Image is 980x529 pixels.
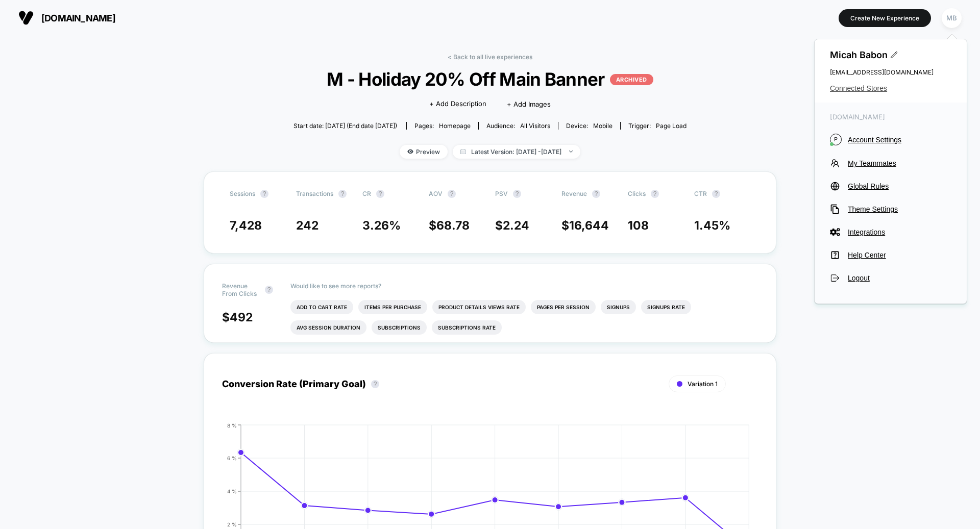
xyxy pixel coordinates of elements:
[628,122,687,130] div: Trigger:
[400,145,448,159] span: Preview
[222,282,260,297] span: Revenue From Clicks
[830,204,951,214] button: Theme Settings
[628,218,649,233] span: 108
[531,300,596,314] li: Pages Per Session
[41,13,115,23] span: [DOMAIN_NAME]
[313,68,667,90] span: M - Holiday 20% Off Main Banner
[227,488,237,494] tspan: 4 %
[593,122,612,130] span: mobile
[18,10,34,26] img: Visually logo
[453,145,580,159] span: Latest Version: [DATE] - [DATE]
[227,455,237,461] tspan: 6 %
[830,227,951,237] button: Integrations
[513,190,521,198] button: ?
[561,190,587,197] span: Revenue
[561,218,609,233] span: $
[486,122,550,130] div: Audience:
[656,122,687,130] span: Page Load
[848,205,951,213] span: Theme Settings
[460,149,466,154] img: calendar
[265,286,273,294] button: ?
[414,122,471,130] div: Pages:
[432,320,502,335] li: Subscriptions Rate
[436,218,470,233] span: 68.78
[429,218,470,233] span: $
[641,300,691,314] li: Signups Rate
[848,136,951,144] span: Account Settings
[495,190,508,197] span: PSV
[429,99,486,109] span: + Add Description
[688,380,718,388] span: Variation 1
[290,300,353,314] li: Add To Cart Rate
[227,422,237,428] tspan: 8 %
[230,218,262,233] span: 7,428
[848,251,951,259] span: Help Center
[230,190,255,197] span: Sessions
[569,218,609,233] span: 16,644
[495,218,529,233] span: $
[296,218,318,233] span: 242
[601,300,636,314] li: Signups
[227,521,237,527] tspan: 2 %
[712,190,720,198] button: ?
[448,190,456,198] button: ?
[338,190,347,198] button: ?
[651,190,659,198] button: ?
[372,320,427,335] li: Subscriptions
[293,122,397,130] span: Start date: [DATE] (End date [DATE])
[371,380,379,388] button: ?
[569,150,573,153] img: end
[358,300,427,314] li: Items Per Purchase
[848,159,951,167] span: My Teammates
[939,8,965,29] button: MB
[558,122,620,130] span: Device:
[848,274,951,282] span: Logout
[694,218,730,233] span: 1.45 %
[839,9,931,27] button: Create New Experience
[830,134,842,145] i: P
[439,122,471,130] span: homepage
[610,74,653,85] p: ARCHIVED
[230,310,253,324] span: 492
[362,218,401,233] span: 3.26 %
[848,182,951,190] span: Global Rules
[520,122,550,130] span: All Visitors
[628,190,646,197] span: Clicks
[694,190,707,197] span: CTR
[830,158,951,168] button: My Teammates
[290,320,366,335] li: Avg Session Duration
[830,273,951,283] button: Logout
[260,190,268,198] button: ?
[222,310,253,324] span: $
[830,134,951,145] button: PAccount Settings
[290,282,758,290] p: Would like to see more reports?
[362,190,371,197] span: CR
[429,190,443,197] span: AOV
[848,228,951,236] span: Integrations
[830,68,951,76] span: [EMAIL_ADDRESS][DOMAIN_NAME]
[830,181,951,191] button: Global Rules
[296,190,333,197] span: Transactions
[448,53,532,61] a: < Back to all live experiences
[507,100,551,108] span: + Add Images
[15,10,118,26] button: [DOMAIN_NAME]
[830,49,951,60] span: Micah Babon
[376,190,384,198] button: ?
[942,8,962,28] div: MB
[432,300,526,314] li: Product Details Views Rate
[830,113,951,121] span: [DOMAIN_NAME]
[830,84,951,92] button: Connected Stores
[830,250,951,260] button: Help Center
[592,190,600,198] button: ?
[503,218,529,233] span: 2.24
